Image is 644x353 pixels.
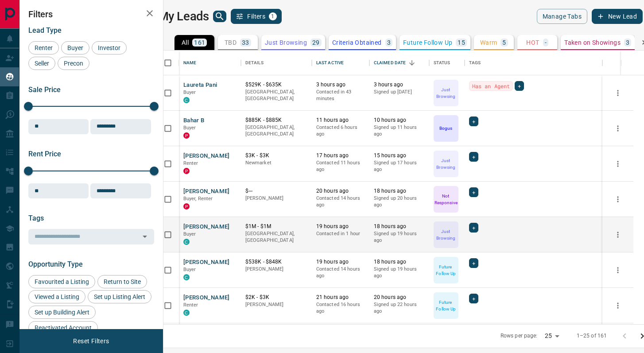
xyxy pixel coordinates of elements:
[67,334,115,349] button: Reset Filters
[183,81,217,89] button: Laureta Pani
[245,152,307,159] p: $3K - $3K
[472,188,475,197] span: +
[28,26,62,35] span: Lead Type
[577,332,607,340] p: 1–25 of 161
[374,258,425,266] p: 18 hours ago
[374,195,425,209] p: Signed up 20 hours ago
[458,39,465,46] p: 15
[469,116,478,126] div: +
[374,187,425,195] p: 18 hours ago
[480,39,497,46] p: Warm
[183,258,230,267] button: [PERSON_NAME]
[183,50,197,75] div: Name
[245,195,307,202] p: [PERSON_NAME]
[316,223,365,230] p: 19 hours ago
[611,299,625,312] button: more
[245,187,307,195] p: $---
[101,278,144,285] span: Return to Site
[31,293,82,300] span: Viewed a Listing
[472,294,475,303] span: +
[245,230,307,244] p: [GEOGRAPHIC_DATA], [GEOGRAPHIC_DATA]
[316,230,365,237] p: Contacted in 1 hour
[374,159,425,173] p: Signed up 17 hours ago
[213,11,226,22] button: search button
[537,9,587,24] button: Manage Tabs
[316,116,365,124] p: 11 hours ago
[611,157,625,171] button: more
[472,259,475,268] span: +
[316,195,365,209] p: Contacted 14 hours ago
[469,294,478,303] div: +
[95,44,124,51] span: Investor
[183,267,196,272] span: Buyer
[435,193,458,206] p: Not Responsive
[316,187,365,195] p: 20 hours ago
[316,301,365,315] p: Contacted 16 hours ago
[369,50,429,75] div: Claimed Date
[374,50,406,75] div: Claimed Date
[502,39,506,46] p: 5
[245,294,307,301] p: $2K - $3K
[374,116,425,124] p: 10 hours ago
[139,230,151,243] button: Open
[183,160,198,166] span: Renter
[374,89,425,96] p: Signed up [DATE]
[469,187,478,197] div: +
[245,159,307,167] p: Newmarket
[183,187,230,196] button: [PERSON_NAME]
[518,81,521,90] span: +
[611,86,625,100] button: more
[183,89,196,95] span: Buyer
[182,39,189,46] p: All
[374,81,425,89] p: 3 hours ago
[245,116,307,124] p: $885K - $885K
[374,124,425,138] p: Signed up 11 hours ago
[316,152,365,159] p: 17 hours ago
[316,258,365,266] p: 19 hours ago
[472,117,475,126] span: +
[435,264,458,277] p: Future Follow Up
[435,299,458,312] p: Future Follow Up
[28,290,85,303] div: Viewed a Listing
[611,228,625,241] button: more
[435,86,458,100] p: Just Browsing
[245,301,307,308] p: [PERSON_NAME]
[332,39,382,46] p: Criteria Obtained
[28,150,61,158] span: Rent Price
[28,85,61,94] span: Sale Price
[316,81,365,89] p: 3 hours ago
[434,50,450,75] div: Status
[316,294,365,301] p: 21 hours ago
[374,266,425,279] p: Signed up 19 hours ago
[374,230,425,244] p: Signed up 19 hours ago
[183,132,190,139] div: property.ca
[312,50,369,75] div: Last Active
[435,157,458,171] p: Just Browsing
[61,60,86,67] span: Precon
[91,293,148,300] span: Set up Listing Alert
[611,193,625,206] button: more
[225,39,237,46] p: TBD
[592,9,643,24] button: New Lead
[469,258,478,268] div: +
[31,324,95,331] span: Reactivated Account
[245,50,264,75] div: Details
[265,39,307,46] p: Just Browsing
[472,152,475,161] span: +
[183,125,196,131] span: Buyer
[183,97,190,103] div: condos.ca
[61,41,89,54] div: Buyer
[64,44,86,51] span: Buyer
[28,9,154,19] h2: Filters
[183,203,190,209] div: property.ca
[316,50,344,75] div: Last Active
[28,57,55,70] div: Seller
[500,332,538,340] p: Rows per page:
[245,223,307,230] p: $1M - $1M
[469,152,478,162] div: +
[245,266,307,273] p: [PERSON_NAME]
[374,301,425,315] p: Signed up 22 hours ago
[31,44,56,51] span: Renter
[545,39,547,46] p: -
[179,50,241,75] div: Name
